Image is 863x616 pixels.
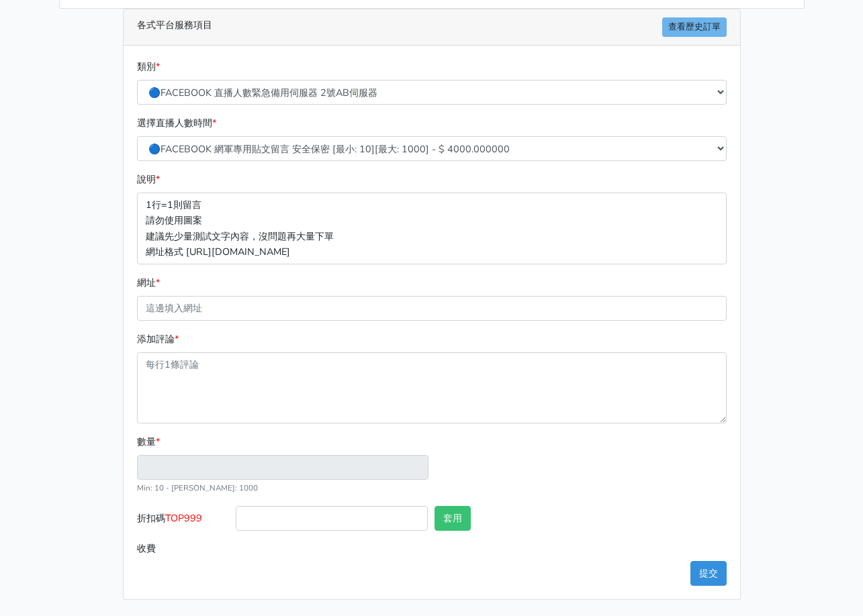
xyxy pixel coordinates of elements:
[137,331,179,347] label: 添加評論
[137,434,160,450] label: 數量
[137,275,160,291] label: 網址
[137,59,160,74] label: 類別
[137,193,727,264] p: 1行=1則留言 請勿使用圖案 建議先少量測試文字內容，沒問題再大量下單 網址格式 [URL][DOMAIN_NAME]
[662,17,727,37] a: 查看歷史訂單
[134,536,233,561] label: 收費
[134,506,233,536] label: 折扣碼
[137,482,258,493] small: Min: 10 - [PERSON_NAME]: 1000
[165,511,202,525] span: TOP999
[690,561,727,586] button: 提交
[435,506,471,531] button: 套用
[137,115,216,131] label: 選擇直播人數時間
[137,296,727,321] input: 這邊填入網址
[124,9,740,46] div: 各式平台服務項目
[137,172,160,187] label: 說明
